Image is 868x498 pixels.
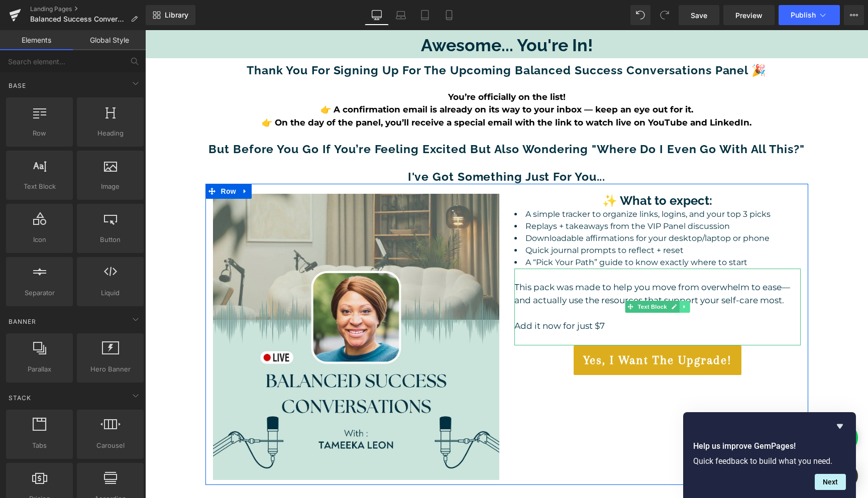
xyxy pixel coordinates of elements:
[428,315,596,345] a: Yes, I want the Upgrade!
[437,5,461,25] a: Mobile
[691,10,707,21] span: Save
[380,215,538,225] span: Quick journal prompts to reflect + reset
[80,364,141,375] span: Hero Banner
[73,154,93,169] span: Row
[175,74,548,84] b: 👉 A confirmation email is already on its way to your inbox — keep an eye out for it.
[369,291,460,301] span: Add it now for just $7
[693,420,846,490] div: Help us improve GemPages!
[369,252,645,275] span: This pack was made to help you move from overwhelm to ease—and actually use the resources that su...
[534,271,545,283] a: Expand / Collapse
[8,81,27,90] span: Base
[263,140,461,153] b: I've Got Something Just For You...
[693,440,846,452] h2: Help us improve GemPages!
[30,5,146,13] a: Landing Pages
[365,5,389,25] a: Desktop
[735,10,763,21] span: Preview
[815,474,846,490] button: Next question
[380,179,625,189] span: A simple tracker to organize links, logins, and your top 3 picks
[101,33,621,47] b: Thank you for signing up for the upcoming Balanced Success Conversations panel 🎉
[490,271,523,283] span: Text Block
[73,30,146,50] a: Global Style
[80,440,141,451] span: Carousel
[9,288,70,298] span: Separator
[80,128,141,139] span: Heading
[791,11,816,19] span: Publish
[93,154,106,169] a: Expand / Collapse
[457,163,567,178] b: ✨ What to expect:
[165,11,188,20] span: Library
[693,456,846,466] p: Quick feedback to build what you need.
[438,321,587,340] span: Yes, I want the Upgrade!
[380,227,602,237] span: A “Pick Your Path” guide to know exactly where to start
[844,5,864,25] button: More
[630,5,650,25] button: Undo
[380,191,585,201] span: Replays + takeaways from the VIP Panel discussion
[303,62,420,72] b: You’re officially on the list!
[834,420,846,432] button: Hide survey
[9,440,70,451] span: Tabs
[723,5,775,25] a: Preview
[146,5,195,25] a: New Library
[30,15,127,23] span: Balanced Success Conversations Confirmation Page
[655,5,675,25] button: Redo
[9,181,70,192] span: Text Block
[63,112,659,126] b: But Before You Go If you’re feeling excited but also wondering "Where Do I Even Go With All This?"
[80,181,141,192] span: Image
[779,5,840,25] button: Publish
[380,203,624,213] span: Downloadable affirmations for your desktop/laptop or phone
[389,5,413,25] a: Laptop
[80,288,141,298] span: Liquid
[8,317,37,326] span: Banner
[413,5,437,25] a: Tablet
[117,87,606,97] b: 👉 On the day of the panel, you’ll receive a special email with the link to watch live on YouTube ...
[8,393,32,403] span: Stack
[9,128,70,139] span: Row
[9,234,70,245] span: Icon
[80,234,141,245] span: Button
[9,364,70,375] span: Parallax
